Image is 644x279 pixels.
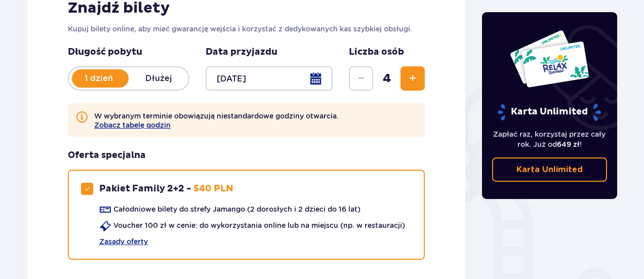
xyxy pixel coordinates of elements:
[113,204,360,214] p: Całodniowe bilety do strefy Jamango (2 dorosłych i 2 dzieci do 16 lat)
[516,164,583,175] p: Karta Unlimited
[509,29,590,88] img: Dwie karty całoroczne do Suntago z napisem 'UNLIMITED RELAX', na białym tle z tropikalnymi liśćmi...
[113,220,405,230] p: Voucher 100 zł w cenie: do wykorzystania online lub na miejscu (np. w restauracji)
[497,103,602,121] p: Karta Unlimited
[129,73,188,84] p: Dłużej
[68,24,425,34] p: Kupuj bilety online, aby mieć gwarancję wejścia i korzystać z dedykowanych kas szybkiej obsługi.
[349,46,404,58] p: Liczba osób
[557,140,580,148] span: 649 zł
[99,183,191,195] p: Pakiet Family 2+2 -
[94,111,339,129] p: W wybranym terminie obowiązują niestandardowe godziny otwarcia.
[492,157,608,182] a: Karta Unlimited
[99,236,148,247] a: Zasady oferty
[492,129,608,149] p: Zapłać raz, korzystaj przez cały rok. Już od !
[400,66,425,91] button: Zwiększ
[69,73,129,84] p: 1 dzień
[349,66,373,91] button: Zmniejsz
[68,149,146,162] h3: Oferta specjalna
[193,183,233,195] p: 540 PLN
[375,71,398,86] span: 4
[206,46,277,58] p: Data przyjazdu
[94,121,171,129] button: Zobacz tabelę godzin
[68,46,189,58] p: Długość pobytu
